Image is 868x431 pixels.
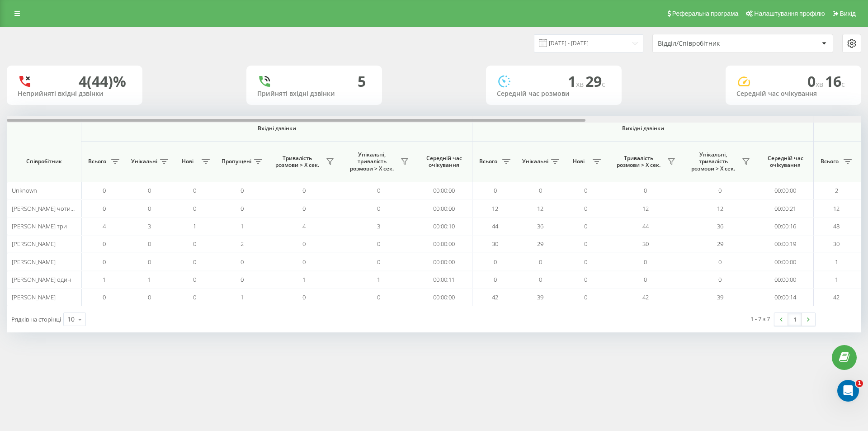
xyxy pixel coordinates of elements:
span: 12 [833,204,840,213]
span: 42 [492,293,498,301]
span: 0 [644,258,647,266]
td: 00:00:16 [757,218,814,235]
span: 0 [584,275,587,284]
span: 1 [835,275,838,284]
div: Відділ/Співробітник [658,40,766,47]
span: 30 [642,240,649,248]
span: 0 [302,186,306,194]
span: 0 [103,240,106,248]
td: 00:00:11 [416,271,472,289]
td: 00:00:00 [416,182,472,199]
span: 12 [492,204,498,213]
span: [PERSON_NAME] чотири [12,204,78,213]
div: Неприйняті вхідні дзвінки [18,90,132,98]
span: 44 [492,222,498,230]
span: [PERSON_NAME] [12,240,56,248]
span: 2 [835,186,838,194]
span: 0 [494,275,497,284]
span: 4 [103,222,106,230]
td: 00:00:14 [757,289,814,306]
div: 1 - 7 з 7 [750,314,770,323]
span: 0 [103,204,106,213]
div: 10 [67,315,75,324]
span: 1 [148,275,151,284]
span: 0 [148,293,151,301]
span: 0 [377,258,380,266]
span: Вхідні дзвінки [105,125,448,132]
span: 29 [537,240,543,248]
span: 0 [539,186,542,194]
span: 0 [193,293,196,301]
span: 0 [103,258,106,266]
span: 0 [148,204,151,213]
span: [PERSON_NAME] [12,293,56,301]
td: 00:00:00 [416,289,472,306]
span: Unknown [12,186,37,194]
td: 00:00:00 [757,182,814,199]
iframe: Intercom live chat [837,380,859,402]
span: 0 [302,293,306,301]
span: Середній час очікування [423,155,465,169]
span: 1 [241,293,244,301]
span: 12 [537,204,543,213]
span: 39 [717,293,723,301]
span: 0 [193,258,196,266]
span: Рядків на сторінці [11,315,61,323]
span: 0 [584,222,587,230]
span: 0 [539,275,542,284]
span: 0 [584,186,587,194]
span: 0 [718,258,722,266]
span: Нові [567,158,590,165]
span: Вихідні дзвінки [494,125,793,132]
td: 00:00:00 [416,253,472,270]
span: [PERSON_NAME] один [12,275,71,284]
span: 0 [584,240,587,248]
span: 1 [103,275,106,284]
span: 42 [833,293,840,301]
span: Тривалість розмови > Х сек. [271,155,323,169]
a: 1 [788,313,802,326]
span: 36 [537,222,543,230]
span: 2 [241,240,244,248]
span: Середній час очікування [764,155,807,169]
div: Середній час очікування [736,90,850,98]
span: [PERSON_NAME] три [12,222,67,230]
span: хв [816,79,825,89]
span: 30 [492,240,498,248]
span: Вихід [840,10,856,17]
span: 0 [148,186,151,194]
span: 0 [377,240,380,248]
span: 0 [148,258,151,266]
span: 0 [539,258,542,266]
span: 0 [718,275,722,284]
span: 0 [193,240,196,248]
span: 0 [103,186,106,194]
span: 0 [377,186,380,194]
td: 00:00:10 [416,218,472,235]
span: Унікальні, тривалість розмови > Х сек. [687,151,739,172]
div: Прийняті вхідні дзвінки [257,90,371,98]
td: 00:00:00 [416,199,472,217]
span: Налаштування профілю [754,10,825,17]
span: 12 [717,204,723,213]
span: 29 [717,240,723,248]
span: 1 [241,222,244,230]
span: 0 [103,293,106,301]
span: 1 [856,380,863,387]
span: Нові [176,158,199,165]
td: 00:00:21 [757,199,814,217]
span: 3 [148,222,151,230]
span: 0 [718,186,722,194]
span: c [602,79,605,89]
td: 00:00:19 [757,235,814,253]
div: 4 (44)% [79,73,126,90]
span: Унікальні [131,158,157,165]
span: 0 [494,258,497,266]
span: Реферальна програма [672,10,739,17]
span: 0 [584,204,587,213]
span: 0 [302,258,306,266]
span: 48 [833,222,840,230]
span: 0 [193,186,196,194]
span: хв [576,79,585,89]
span: 36 [717,222,723,230]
